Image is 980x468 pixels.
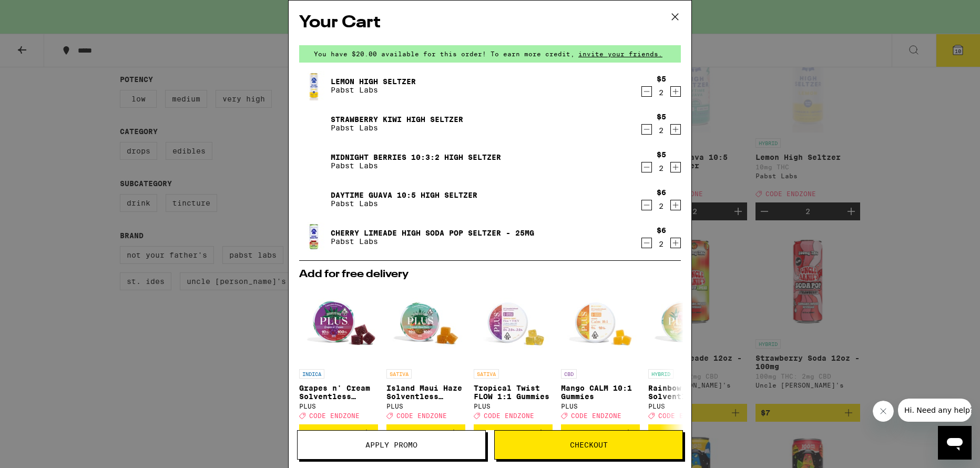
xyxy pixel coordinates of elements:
[299,109,329,138] img: Strawberry Kiwi High Seltzer
[474,403,553,410] div: PLUS
[657,188,666,197] div: $6
[299,424,378,442] button: Add to bag
[6,7,76,16] span: Hi. Need any help?
[898,399,972,422] iframe: Message from company
[474,424,553,442] button: Add to bag
[648,285,727,424] a: Open page for Rainbow Kush Solventless Gummies from PLUS
[641,238,652,248] button: Decrement
[657,113,666,121] div: $5
[648,384,727,401] p: Rainbow Kush Solventless Gummies
[641,86,652,97] button: Decrement
[314,50,575,57] span: You have $20.00 available for this order! To earn more credit,
[331,115,463,124] a: Strawberry Kiwi High Seltzer
[299,71,329,100] img: Lemon High Seltzer
[299,285,378,424] a: Open page for Grapes n' Cream Solventless Gummies from PLUS
[297,430,486,460] button: Apply Promo
[331,237,534,246] p: Pabst Labs
[396,412,447,419] span: CODE ENDZONE
[648,285,727,364] img: PLUS - Rainbow Kush Solventless Gummies
[299,285,378,364] img: PLUS - Grapes n' Cream Solventless Gummies
[331,161,501,170] p: Pabst Labs
[299,403,378,410] div: PLUS
[331,191,477,199] a: Daytime Guava 10:5 High Seltzer
[331,77,416,86] a: Lemon High Seltzer
[570,441,608,449] span: Checkout
[641,124,652,135] button: Decrement
[386,403,465,410] div: PLUS
[561,424,640,442] button: Add to bag
[657,240,666,248] div: 2
[299,45,681,63] div: You have $20.00 available for this order! To earn more credit,invite your friends.
[474,285,553,424] a: Open page for Tropical Twist FLOW 1:1 Gummies from PLUS
[479,429,493,438] span: $21
[474,285,553,364] img: PLUS - Tropical Twist FLOW 1:1 Gummies
[304,429,319,438] span: $21
[561,403,640,410] div: PLUS
[648,424,727,442] button: Add to bag
[494,430,683,460] button: Checkout
[299,147,329,176] img: Midnight Berries 10:3:2 High Seltzer
[386,285,465,424] a: Open page for Island Maui Haze Solventless Gummies from PLUS
[299,384,378,401] p: Grapes n' Cream Solventless Gummies
[938,426,972,460] iframe: Button to launch messaging window
[365,441,417,449] span: Apply Promo
[873,401,894,422] iframe: Close message
[648,369,673,379] p: HYBRID
[654,429,668,438] span: $21
[641,162,652,172] button: Decrement
[658,412,709,419] span: CODE ENDZONE
[566,429,580,438] span: $21
[484,412,534,419] span: CODE ENDZONE
[657,202,666,210] div: 2
[571,412,621,419] span: CODE ENDZONE
[670,124,681,135] button: Increment
[657,88,666,97] div: 2
[331,86,416,94] p: Pabst Labs
[575,50,666,57] span: invite your friends.
[331,229,534,237] a: Cherry Limeade High Soda Pop Seltzer - 25mg
[657,164,666,172] div: 2
[657,75,666,83] div: $5
[386,285,465,364] img: PLUS - Island Maui Haze Solventless Gummies
[386,424,465,442] button: Add to bag
[657,126,666,135] div: 2
[392,429,406,438] span: $21
[670,200,681,210] button: Increment
[386,384,465,401] p: Island Maui Haze Solventless Gummies
[474,369,499,379] p: SATIVA
[670,162,681,172] button: Increment
[641,200,652,210] button: Decrement
[331,124,463,132] p: Pabst Labs
[299,222,329,252] img: Cherry Limeade High Soda Pop Seltzer - 25mg
[331,153,501,161] a: Midnight Berries 10:3:2 High Seltzer
[386,369,412,379] p: SATIVA
[299,185,329,214] img: Daytime Guava 10:5 High Seltzer
[561,285,640,424] a: Open page for Mango CALM 10:1 Gummies from PLUS
[561,369,577,379] p: CBD
[309,412,360,419] span: CODE ENDZONE
[648,403,727,410] div: PLUS
[561,384,640,401] p: Mango CALM 10:1 Gummies
[331,199,477,208] p: Pabst Labs
[474,384,553,401] p: Tropical Twist FLOW 1:1 Gummies
[670,86,681,97] button: Increment
[657,150,666,159] div: $5
[670,238,681,248] button: Increment
[561,285,640,364] img: PLUS - Mango CALM 10:1 Gummies
[657,226,666,235] div: $6
[299,269,681,280] h2: Add for free delivery
[299,11,681,35] h2: Your Cart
